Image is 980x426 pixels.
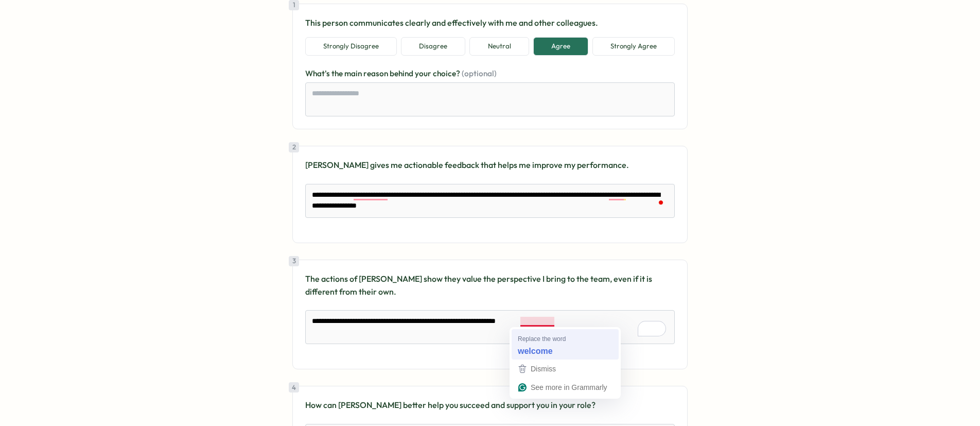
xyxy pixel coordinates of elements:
[289,256,299,266] div: 3
[592,37,675,56] button: Strongly Agree
[305,272,675,298] p: The actions of [PERSON_NAME] show they value the perspective I bring to the team, even if it is d...
[462,69,497,78] span: (optional)
[401,37,465,56] button: Disagree
[289,382,299,393] div: 4
[305,16,675,29] p: This person communicates clearly and effectively with me and other colleagues.
[305,184,675,218] textarea: To enrich screen reader interactions, please activate Accessibility in Grammarly extension settings
[305,37,397,56] button: Strongly Disagree
[363,69,390,78] span: reason
[533,37,588,56] button: Agree
[469,37,529,56] button: Neutral
[433,69,462,78] span: choice?
[305,310,675,344] textarea: To enrich screen reader interactions, please activate Accessibility in Grammarly extension settings
[305,69,331,78] span: What's
[305,399,675,412] p: How can [PERSON_NAME] better help you succeed and support you in your role?
[344,69,363,78] span: main
[305,159,675,172] p: [PERSON_NAME] gives me actionable feedback that helps me improve my performance.
[331,69,344,78] span: the
[390,69,415,78] span: behind
[289,142,299,152] div: 2
[415,69,433,78] span: your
